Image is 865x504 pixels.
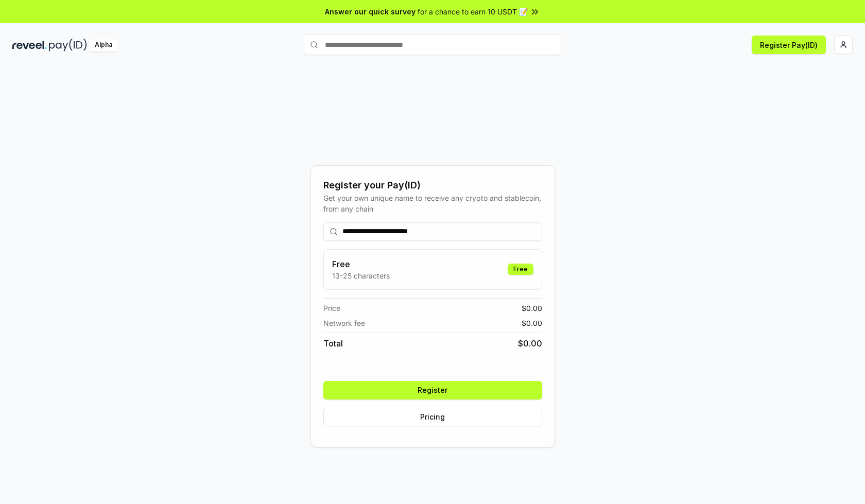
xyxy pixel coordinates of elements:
img: reveel_dark [12,39,47,51]
h3: Free [332,258,390,270]
img: pay_id [49,39,87,51]
button: Register Pay(ID) [752,36,826,54]
span: $ 0.00 [522,318,542,328]
div: Register your Pay(ID) [323,178,542,193]
div: Alpha [89,39,118,51]
span: $ 0.00 [518,337,542,350]
span: $ 0.00 [522,303,542,314]
span: Total [323,337,343,350]
span: Answer our quick survey [325,6,416,17]
span: Price [323,303,340,314]
button: Pricing [323,408,542,426]
div: Free [508,264,533,275]
div: Get your own unique name to receive any crypto and stablecoin, from any chain [323,193,542,214]
span: for a chance to earn 10 USDT 📝 [418,6,528,17]
button: Register [323,381,542,399]
p: 13-25 characters [332,270,390,281]
span: Network fee [323,318,365,328]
